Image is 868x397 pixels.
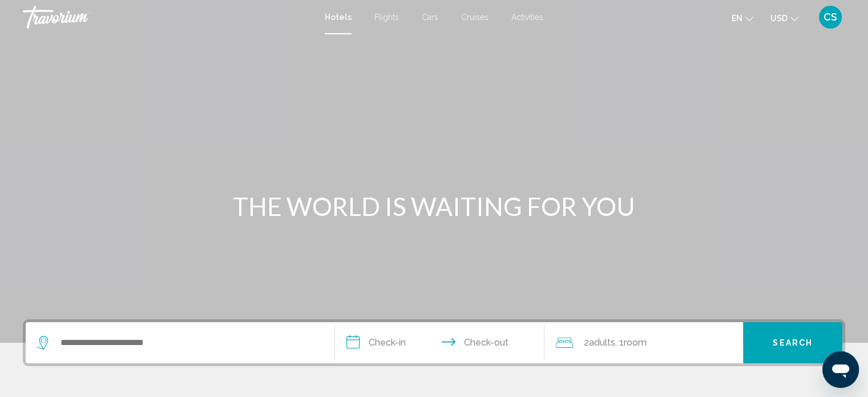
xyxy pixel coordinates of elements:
[374,13,399,22] a: Flights
[26,322,842,363] div: Search widget
[770,10,798,26] button: Change currency
[615,335,646,351] span: , 1
[732,14,742,23] span: en
[815,5,845,29] button: User Menu
[220,191,648,221] h1: THE WORLD IS WAITING FOR YOU
[23,6,313,29] a: Travorium
[325,13,352,22] a: Hotels
[732,10,753,26] button: Change language
[623,337,646,348] span: Room
[422,13,438,22] a: Cars
[588,337,615,348] span: Adults
[511,13,543,22] a: Activities
[822,351,859,388] iframe: Button to launch messaging window
[823,11,837,23] span: CS
[743,322,842,363] button: Search
[773,339,813,348] span: Search
[583,335,615,351] span: 2
[544,322,743,363] button: Travelers: 2 adults, 0 children
[770,14,788,23] span: USD
[461,13,488,22] a: Cruises
[335,322,545,363] button: Check in and out dates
